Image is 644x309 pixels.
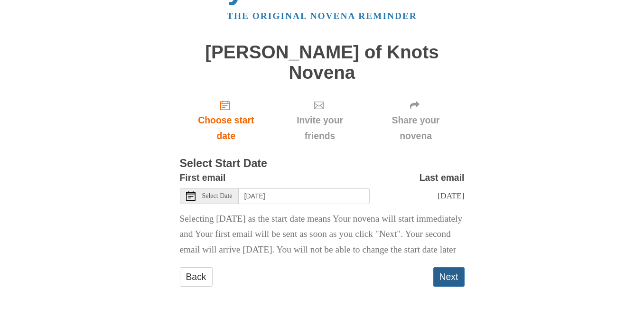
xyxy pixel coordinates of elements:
a: The original novena reminder [227,11,417,21]
span: Select Date [202,193,233,199]
div: Click "Next" to confirm your start date first. [367,92,465,149]
span: Choose start date [189,112,263,144]
label: First email [180,170,226,186]
input: Use the arrow keys to pick a date [239,188,370,204]
label: Last email [420,170,465,186]
p: Selecting [DATE] as the start date means Your novena will start immediately and Your first email ... [180,211,465,258]
h1: [PERSON_NAME] of Knots Novena [180,42,465,83]
button: Next [433,267,465,287]
a: Choose start date [180,92,273,149]
a: Back [180,267,213,287]
span: Invite your friends [282,112,357,144]
span: [DATE] [438,191,464,200]
h3: Select Start Date [180,158,465,170]
div: Click "Next" to confirm your start date first. [272,92,367,149]
span: Share your novena [377,112,455,144]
